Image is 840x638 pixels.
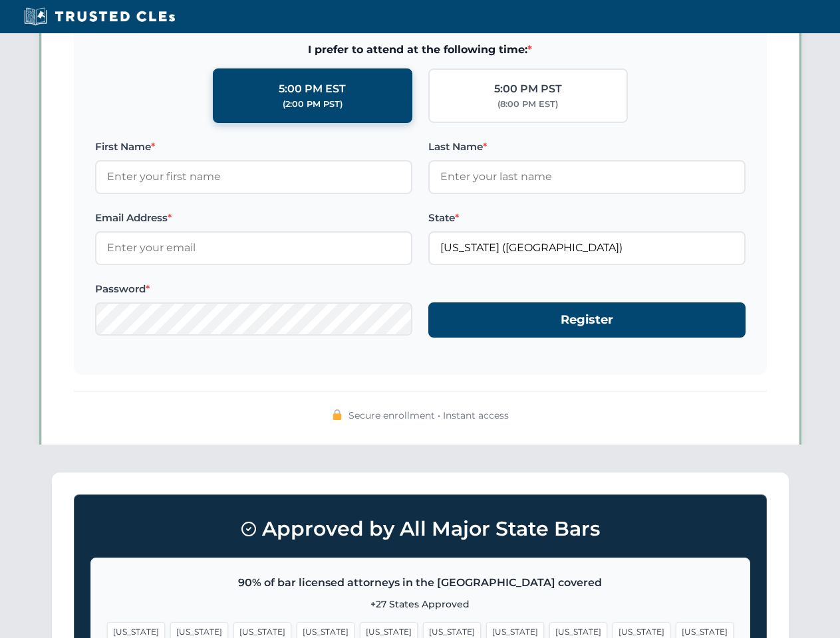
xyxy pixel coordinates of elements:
[95,139,412,155] label: First Name
[428,302,746,338] button: Register
[428,210,746,226] label: State
[428,231,746,265] input: Florida (FL)
[428,139,746,155] label: Last Name
[95,160,412,193] input: Enter your first name
[95,41,746,58] span: I prefer to attend at the following time:
[95,231,412,265] input: Enter your email
[107,574,734,591] p: 90% of bar licensed attorneys in the [GEOGRAPHIC_DATA] covered
[428,160,746,193] input: Enter your last name
[332,409,343,420] img: 🔒
[494,80,562,98] div: 5:00 PM PST
[20,7,179,27] img: Trusted CLEs
[90,511,750,547] h3: Approved by All Major State Bars
[95,281,412,297] label: Password
[349,408,509,423] span: Secure enrollment • Instant access
[497,98,558,111] div: (8:00 PM EST)
[279,80,346,98] div: 5:00 PM EST
[95,210,412,226] label: Email Address
[283,98,343,111] div: (2:00 PM PST)
[107,597,734,611] p: +27 States Approved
